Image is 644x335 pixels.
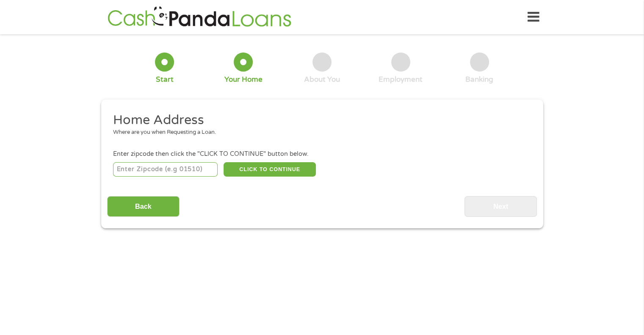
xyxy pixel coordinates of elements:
[156,75,174,84] div: Start
[465,75,493,84] div: Banking
[113,150,531,159] div: Enter zipcode then click the "CLICK TO CONTINUE" button below.
[224,162,316,177] button: CLICK TO CONTINUE
[224,75,263,84] div: Your Home
[113,162,218,177] input: Enter Zipcode (e.g 01510)
[107,196,180,217] input: Back
[113,128,525,137] div: Where are you when Requesting a Loan.
[464,196,537,217] input: Next
[304,75,340,84] div: About You
[105,5,294,29] img: GetLoanNow Logo
[113,112,525,129] h2: Home Address
[379,75,423,84] div: Employment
